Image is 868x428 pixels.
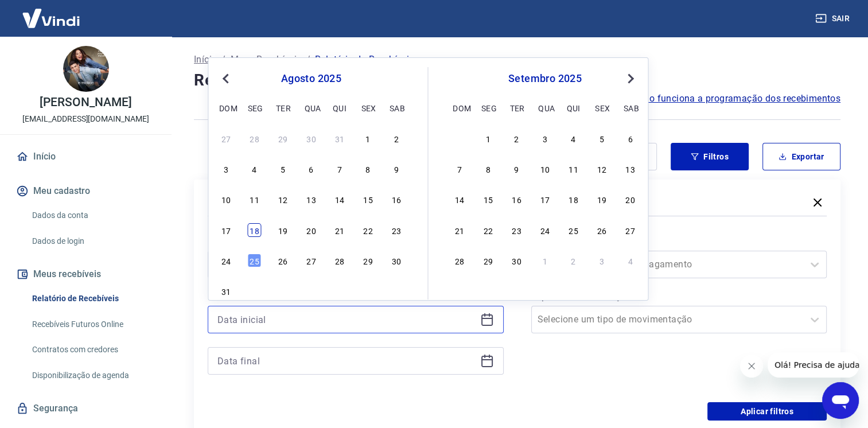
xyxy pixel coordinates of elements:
[390,192,403,206] div: Choose sábado, 16 de agosto de 2025
[509,101,523,115] div: ter
[762,143,840,170] button: Exportar
[304,162,318,176] div: Choose quarta-feira, 6 de agosto de 2025
[306,53,310,67] p: /
[361,162,375,176] div: Choose sexta-feira, 8 de agosto de 2025
[248,192,262,206] div: Choose segunda-feira, 11 de agosto de 2025
[14,144,158,169] a: Início
[221,53,225,67] p: /
[63,46,109,92] img: c41cd4a7-6706-435c-940d-c4a4ed0e2a80.jpeg
[509,162,523,176] div: Choose terça-feira, 9 de setembro de 2025
[595,254,609,267] div: Choose sexta-feira, 3 de outubro de 2025
[567,254,581,267] div: Choose quinta-feira, 2 de outubro de 2025
[813,8,854,29] button: Sair
[276,223,290,237] div: Choose terça-feira, 19 de agosto de 2025
[219,72,232,85] button: Previous Month
[595,131,609,145] div: Choose sexta-feira, 5 de setembro de 2025
[390,284,403,298] div: Choose sábado, 6 de setembro de 2025
[248,223,262,237] div: Choose segunda-feira, 18 de agosto de 2025
[538,223,552,237] div: Choose quarta-feira, 24 de setembro de 2025
[28,287,158,310] a: Relatório de Recebíveis
[361,254,375,267] div: Choose sexta-feira, 29 de agosto de 2025
[390,131,403,145] div: Choose sábado, 2 de agosto de 2025
[481,131,495,145] div: Choose segunda-feira, 1 de setembro de 2025
[231,53,302,67] a: Meus Recebíveis
[453,101,466,115] div: dom
[595,192,609,206] div: Choose sexta-feira, 19 de setembro de 2025
[217,130,404,299] div: month 2025-08
[604,92,840,106] span: Saiba como funciona a programação dos recebimentos
[453,254,466,267] div: Choose domingo, 28 de setembro de 2025
[333,254,347,267] div: Choose quinta-feira, 28 de agosto de 2025
[538,131,552,145] div: Choose quarta-feira, 3 de setembro de 2025
[14,396,158,421] a: Segurança
[595,223,609,237] div: Choose sexta-feira, 26 de setembro de 2025
[453,162,466,176] div: Choose domingo, 7 de setembro de 2025
[624,162,637,176] div: Choose sábado, 13 de setembro de 2025
[333,162,347,176] div: Choose quinta-feira, 7 de agosto de 2025
[217,352,476,369] input: Data final
[567,131,581,145] div: Choose quinta-feira, 4 de setembro de 2025
[509,192,523,206] div: Choose terça-feira, 16 de setembro de 2025
[219,162,233,176] div: Choose domingo, 3 de agosto de 2025
[276,131,290,145] div: Choose terça-feira, 29 de julho de 2025
[624,131,637,145] div: Choose sábado, 6 de setembro de 2025
[333,192,347,206] div: Choose quinta-feira, 14 de agosto de 2025
[451,130,639,269] div: month 2025-09
[248,131,262,145] div: Choose segunda-feira, 28 de julho de 2025
[219,131,233,145] div: Choose domingo, 27 de julho de 2025
[217,311,476,328] input: Data inicial
[248,254,262,267] div: Choose segunda-feira, 25 de agosto de 2025
[534,290,825,304] label: Tipo de Movimentação
[304,254,318,267] div: Choose quarta-feira, 27 de agosto de 2025
[333,223,347,237] div: Choose quinta-feira, 21 de agosto de 2025
[624,72,637,85] button: Next Month
[361,131,375,145] div: Choose sexta-feira, 1 de agosto de 2025
[451,72,639,85] div: setembro 2025
[28,364,158,387] a: Disponibilização de agenda
[453,192,466,206] div: Choose domingo, 14 de setembro de 2025
[453,131,466,145] div: Choose domingo, 31 de agosto de 2025
[538,254,552,267] div: Choose quarta-feira, 1 de outubro de 2025
[567,162,581,176] div: Choose quinta-feira, 11 de setembro de 2025
[624,254,637,267] div: Choose sábado, 4 de outubro de 2025
[481,254,495,267] div: Choose segunda-feira, 29 de setembro de 2025
[219,101,233,115] div: dom
[276,254,290,267] div: Choose terça-feira, 26 de agosto de 2025
[40,96,131,108] p: [PERSON_NAME]
[595,162,609,176] div: Choose sexta-feira, 12 de setembro de 2025
[567,101,581,115] div: qui
[219,284,233,298] div: Choose domingo, 31 de agosto de 2025
[333,101,347,115] div: qui
[304,223,318,237] div: Choose quarta-feira, 20 de agosto de 2025
[333,284,347,298] div: Choose quinta-feira, 4 de setembro de 2025
[7,8,96,17] span: Olá! Precisa de ajuda?
[304,101,318,115] div: qua
[624,223,637,237] div: Choose sábado, 27 de setembro de 2025
[624,101,637,115] div: sab
[315,53,414,67] p: Relatório de Recebíveis
[276,284,290,298] div: Choose terça-feira, 2 de setembro de 2025
[707,402,827,421] button: Aplicar filtros
[453,223,466,237] div: Choose domingo, 21 de setembro de 2025
[194,69,840,92] h4: Relatório de Recebíveis
[624,192,637,206] div: Choose sábado, 20 de setembro de 2025
[304,192,318,206] div: Choose quarta-feira, 13 de agosto de 2025
[28,313,158,336] a: Recebíveis Futuros Online
[219,223,233,237] div: Choose domingo, 17 de agosto de 2025
[390,223,403,237] div: Choose sábado, 23 de agosto de 2025
[22,113,149,125] p: [EMAIL_ADDRESS][DOMAIN_NAME]
[768,352,859,378] iframe: Mensagem da empresa
[28,338,158,361] a: Contratos com credores
[481,101,495,115] div: seg
[509,131,523,145] div: Choose terça-feira, 2 de setembro de 2025
[361,101,375,115] div: sex
[14,178,158,204] button: Meu cadastro
[276,192,290,206] div: Choose terça-feira, 12 de agosto de 2025
[509,223,523,237] div: Choose terça-feira, 23 de setembro de 2025
[390,254,403,267] div: Choose sábado, 30 de agosto de 2025
[361,192,375,206] div: Choose sexta-feira, 15 de agosto de 2025
[219,192,233,206] div: Choose domingo, 10 de agosto de 2025
[194,53,217,67] a: Início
